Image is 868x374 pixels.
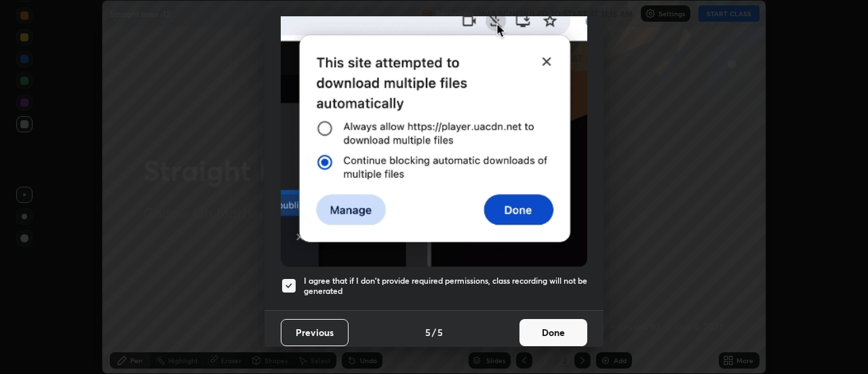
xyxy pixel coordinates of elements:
h4: 5 [437,325,443,339]
button: Previous [281,319,349,346]
h5: I agree that if I don't provide required permissions, class recording will not be generated [304,276,587,297]
h4: 5 [425,325,431,339]
button: Done [519,319,587,346]
h4: / [432,325,436,339]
